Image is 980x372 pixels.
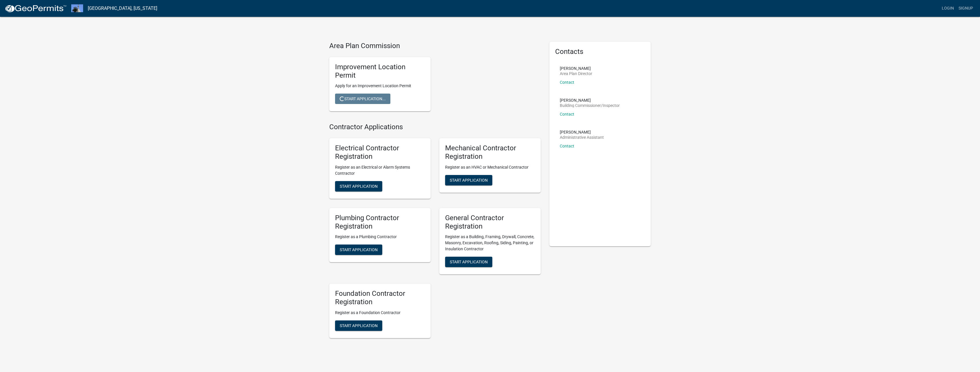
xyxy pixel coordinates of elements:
[560,80,574,85] a: Contact
[335,164,425,176] p: Register as an Electrical or Alarm Systems Contractor
[450,178,488,182] span: Start Application
[329,42,541,50] h4: Area Plan Commission
[956,3,975,14] a: Signup
[335,181,382,192] button: Start Application
[335,63,425,80] h5: Improvement Location Permit
[335,289,425,306] h5: Foundation Contractor Registration
[445,175,492,185] button: Start Application
[71,4,83,12] img: Decatur County, Indiana
[555,48,645,56] h5: Contacts
[560,72,592,76] p: Area Plan Director
[560,144,574,148] a: Contact
[445,234,535,252] p: Register as a Building, Framing, Drywall, Concrete, Masonry, Excavation, Roofing, Siding, Paintin...
[340,247,378,252] span: Start Application
[939,3,956,14] a: Login
[335,310,425,316] p: Register as a Foundation Contractor
[450,260,488,264] span: Start Application
[560,66,592,70] p: [PERSON_NAME]
[340,323,378,328] span: Start Application
[335,320,382,331] button: Start Application
[335,214,425,231] h5: Plumbing Contractor Registration
[335,245,382,255] button: Start Application
[560,98,620,102] p: [PERSON_NAME]
[329,123,541,131] h4: Contractor Applications
[560,103,620,107] p: Building Commissioner/Inspector
[445,257,492,267] button: Start Application
[560,135,604,139] p: Administrative Assistant
[560,130,604,134] p: [PERSON_NAME]
[340,184,378,188] span: Start Application
[445,214,535,231] h5: General Contractor Registration
[445,144,535,161] h5: Mechanical Contractor Registration
[335,144,425,161] h5: Electrical Contractor Registration
[340,96,386,101] span: Start Application...
[335,94,390,104] button: Start Application...
[335,83,425,89] p: Apply for an Improvement Location Permit
[560,112,574,116] a: Contact
[88,3,157,13] a: [GEOGRAPHIC_DATA], [US_STATE]
[445,164,535,170] p: Register as an HVAC or Mechanical Contractor
[335,234,425,240] p: Register as a Plumbing Contractor
[329,123,541,343] wm-workflow-list-section: Contractor Applications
